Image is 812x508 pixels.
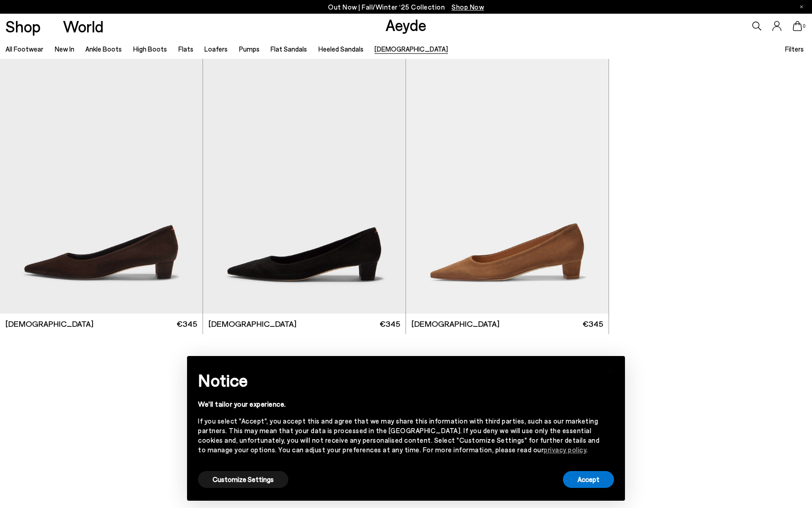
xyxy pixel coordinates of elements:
a: [DEMOGRAPHIC_DATA] €345 [406,314,609,334]
a: Loafers [204,45,228,53]
button: Accept [563,471,614,488]
img: Judi Suede Pointed Pumps [406,59,609,314]
span: [DEMOGRAPHIC_DATA] [411,318,500,330]
span: Navigate to /collections/new-in [452,3,484,11]
h2: Notice [198,368,599,392]
span: €345 [177,318,197,330]
a: [DEMOGRAPHIC_DATA] [375,45,448,53]
a: Heeled Sandals [318,45,364,53]
span: €345 [380,318,400,330]
a: All Footwear [5,45,43,53]
button: Close this notice [599,359,621,381]
div: We'll tailor your experience. [198,399,599,409]
a: Pumps [239,45,260,53]
span: 0 [802,24,807,29]
div: If you select "Accept", you accept this and agree that we may share this information with third p... [198,416,599,455]
button: Customize Settings [198,471,288,488]
a: 0 [793,21,802,31]
a: Shop [5,18,41,34]
a: High Boots [133,45,167,53]
span: × [607,363,614,376]
a: privacy policy [544,445,586,454]
a: Flats [178,45,193,53]
img: Judi Suede Pointed Pumps [203,59,406,314]
a: Flat Sandals [271,45,307,53]
span: €345 [583,318,603,330]
a: [DEMOGRAPHIC_DATA] €345 [203,314,406,334]
p: Out Now | Fall/Winter ‘25 Collection [328,1,484,13]
a: World [63,18,104,34]
span: [DEMOGRAPHIC_DATA] [5,318,94,330]
span: [DEMOGRAPHIC_DATA] [208,318,297,330]
a: New In [55,45,74,53]
span: Filters [785,45,804,53]
a: Ankle Boots [85,45,122,53]
a: Aeyde [385,15,427,34]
